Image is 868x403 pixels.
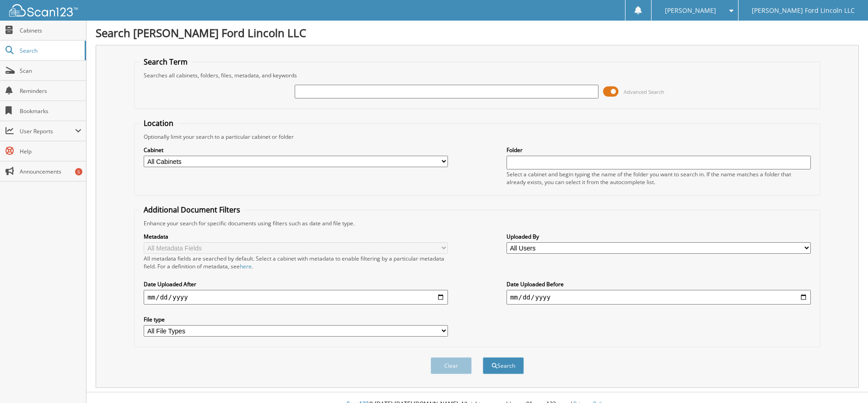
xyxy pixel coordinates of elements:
legend: Additional Document Filters [139,205,245,215]
span: [PERSON_NAME] Ford Lincoln LLC [752,8,855,13]
div: Optionally limit your search to a particular cabinet or folder [139,133,815,141]
input: end [507,290,811,305]
button: Search [483,357,524,374]
input: start [144,290,448,305]
span: [PERSON_NAME] [665,8,716,13]
span: Help [20,147,81,155]
img: scan123-logo-white.svg [9,4,78,16]
div: Enhance your search for specific documents using filters such as date and file type. [139,219,815,227]
span: Cabinets [20,27,81,34]
label: Date Uploaded After [144,280,448,288]
label: Metadata [144,233,448,240]
button: Clear [431,357,472,374]
span: Scan [20,67,81,75]
span: Advanced Search [624,88,664,95]
a: here [240,262,252,270]
span: Announcements [20,168,81,175]
span: Reminders [20,87,81,95]
div: 5 [75,168,82,175]
label: File type [144,316,448,323]
label: Date Uploaded Before [507,280,811,288]
div: Searches all cabinets, folders, files, metadata, and keywords [139,71,815,79]
div: Select a cabinet and begin typing the name of the folder you want to search in. If the name match... [507,170,811,186]
span: Bookmarks [20,107,81,115]
legend: Search Term [139,57,192,67]
div: All metadata fields are searched by default. Select a cabinet with metadata to enable filtering b... [144,255,448,270]
label: Folder [507,146,811,154]
label: Uploaded By [507,233,811,240]
legend: Location [139,118,178,128]
span: User Reports [20,127,75,135]
span: Search [20,47,80,54]
label: Cabinet [144,146,448,154]
h1: Search [PERSON_NAME] Ford Lincoln LLC [96,25,859,40]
